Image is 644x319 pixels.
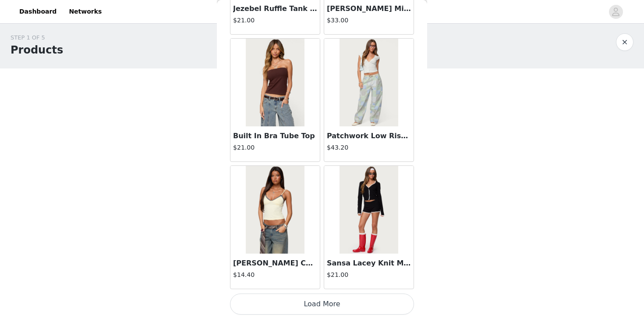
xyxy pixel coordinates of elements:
[327,258,411,269] h3: Sansa Lacey Knit Micro Shorts
[233,4,317,14] h3: Jezebel Ruffle Tank Top
[327,131,411,141] h3: Patchwork Low Rise Baggy Jeans
[246,166,304,254] img: Ruelle Contrast Frill Tank Top
[11,33,63,42] div: STEP 1 OF 5
[64,2,107,22] a: Networks
[340,39,398,126] img: Patchwork Low Rise Baggy Jeans
[230,294,414,315] button: Load More
[233,270,317,280] h4: $14.40
[14,2,62,22] a: Dashboard
[11,42,63,58] h1: Products
[612,5,620,19] div: avatar
[327,143,411,152] h4: $43.20
[233,258,317,269] h3: [PERSON_NAME] Contrast Frill Tank Top
[340,166,398,254] img: Sansa Lacey Knit Micro Shorts
[233,131,317,141] h3: Built In Bra Tube Top
[327,16,411,25] h4: $33.00
[233,143,317,152] h4: $21.00
[327,4,411,14] h3: [PERSON_NAME] Mini Dress
[233,16,317,25] h4: $21.00
[246,39,304,126] img: Built In Bra Tube Top
[327,270,411,280] h4: $21.00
